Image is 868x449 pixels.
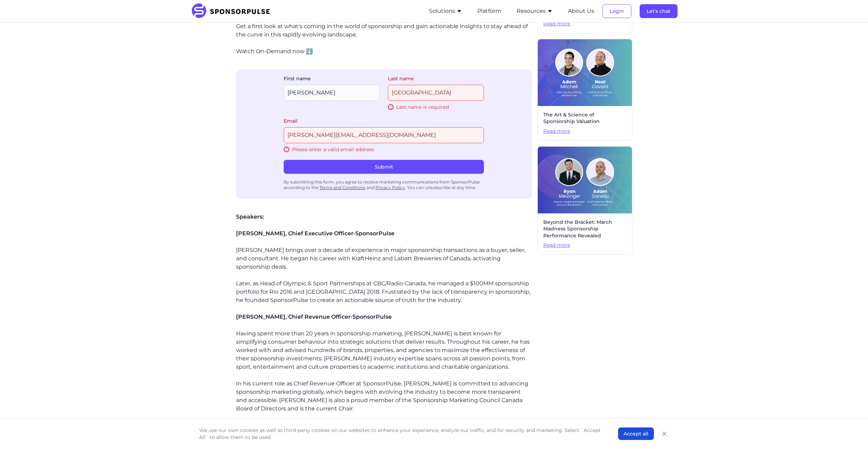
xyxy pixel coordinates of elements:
[388,75,484,82] label: Last name
[284,117,484,124] label: Email
[199,427,604,441] p: We use our own cookies as well as third-party cookies on our websites to enhance your experience,...
[543,21,626,27] span: Read more
[659,429,669,439] button: Close
[236,47,532,56] p: Watch On-Demand now ⬇️
[319,185,365,190] a: Terms and Conditions
[429,7,462,15] button: Solutions
[618,427,654,440] button: Accept all
[236,230,395,237] span: [PERSON_NAME], Chief Executive Officer·SponsorPulse
[236,22,532,39] p: Get a first look at what's coming in the world of sponsorship and gain actionable insights to sta...
[538,39,632,106] img: On-Demand-Webinar Cover Image
[517,7,553,15] button: Resources
[236,213,264,220] span: Speakers:
[568,7,594,15] button: About Us
[236,313,392,320] span: [PERSON_NAME], Chief Revenue Officer·SponsorPulse
[833,416,868,449] iframe: Chat Widget
[191,3,275,19] img: SponsorPulse
[477,8,501,14] a: Platform
[375,185,405,190] a: Privacy Policy
[568,8,594,14] a: About Us
[537,39,632,141] a: The Art & Science of Sponsorship ValuationRead more
[537,146,632,255] a: Beyond the Bracket: March Madness Sponsorship Performance RevealedRead more
[284,75,380,82] label: First name
[292,146,374,153] span: Please enter a valid email address
[236,329,532,438] p: Having spent more than 20 years in sponsorship marketing, [PERSON_NAME] is best known for simplif...
[396,104,449,111] span: Last name is required
[284,147,289,152] span: !
[640,4,678,18] button: Let's chat
[602,4,631,18] button: Login
[284,160,484,174] button: Submit
[236,246,532,304] p: [PERSON_NAME] brings over a decade of experience in major sponsorship transactions as a buyer, se...
[477,7,501,15] button: Platform
[543,242,626,249] span: Read more
[602,8,631,14] a: Login
[543,128,626,135] span: Read more
[640,8,678,14] a: Let's chat
[543,112,626,125] span: The Art & Science of Sponsorship Valuation
[284,177,484,193] div: By submitting this form, you agree to receive marketing communications from SponsorPulse accordin...
[388,104,394,110] span: !
[543,219,626,239] span: Beyond the Bracket: March Madness Sponsorship Performance Revealed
